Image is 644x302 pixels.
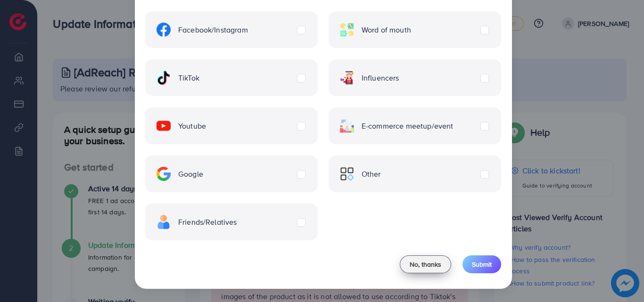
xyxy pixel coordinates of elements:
img: ic-word-of-mouth.a439123d.svg [340,23,354,37]
span: TikTok [178,73,199,83]
img: ic-tiktok.4b20a09a.svg [157,71,171,85]
span: Influencers [362,73,399,83]
button: Submit [462,255,501,273]
span: Other [362,169,381,180]
img: ic-freind.8e9a9d08.svg [157,215,171,229]
img: ic-facebook.134605ef.svg [157,23,171,37]
span: Friends/Relatives [178,217,237,228]
span: Word of mouth [362,24,411,35]
img: ic-google.5bdd9b68.svg [157,167,171,181]
img: ic-other.99c3e012.svg [340,167,354,181]
span: Submit [472,260,492,269]
img: ic-ecommerce.d1fa3848.svg [340,119,354,133]
img: ic-youtube.715a0ca2.svg [157,119,171,133]
span: No, thanks [410,260,441,269]
span: Google [178,169,203,180]
span: Youtube [178,121,206,131]
span: E-commerce meetup/event [362,121,454,131]
span: Facebook/Instagram [178,24,248,35]
button: No, thanks [400,255,451,273]
img: ic-influencers.a620ad43.svg [340,71,354,85]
